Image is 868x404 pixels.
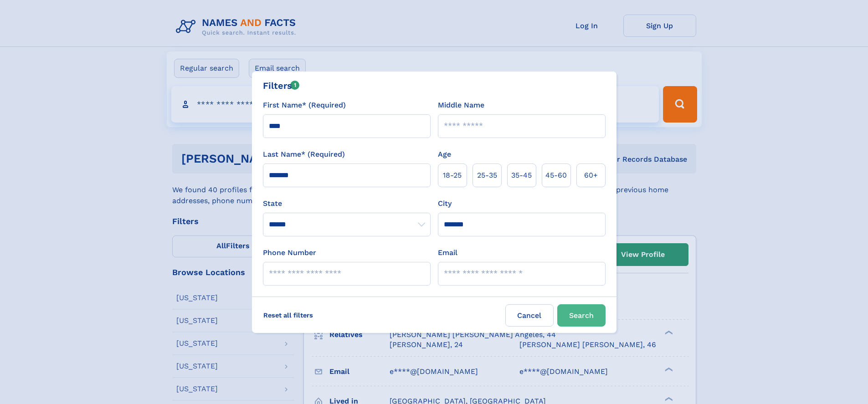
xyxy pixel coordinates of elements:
span: 35‑45 [511,170,532,181]
span: 25‑35 [477,170,497,181]
label: State [263,198,431,209]
label: City [438,198,452,209]
label: Last Name* (Required) [263,149,345,160]
label: Middle Name [438,100,484,111]
span: 60+ [584,170,598,181]
span: 45‑60 [545,170,567,181]
label: First Name* (Required) [263,100,346,111]
span: 18‑25 [443,170,462,181]
label: Phone Number [263,247,316,258]
label: Email [438,247,457,258]
button: Search [557,304,606,327]
div: Filters [263,79,300,92]
label: Age [438,149,451,160]
label: Reset all filters [257,304,319,326]
label: Cancel [505,304,554,327]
